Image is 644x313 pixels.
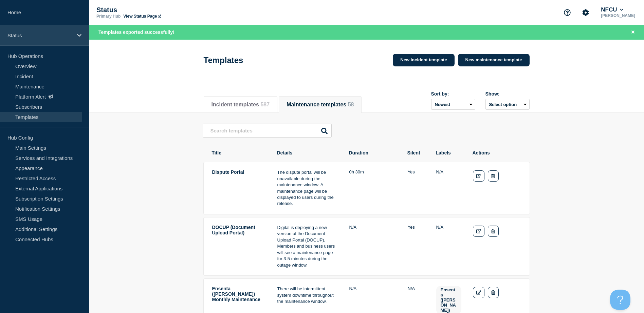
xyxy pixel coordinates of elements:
[287,102,354,108] button: Maintenance templates 58
[407,169,425,207] td: Silent: Yes
[393,54,454,66] a: New incident template
[407,150,425,156] th: Silent
[212,169,266,207] td: Title: Dispute Portal
[96,14,121,19] p: Primary Hub
[472,150,521,156] th: Actions
[473,170,485,182] a: Edit
[431,91,475,97] div: Sort by:
[277,150,338,156] th: Details
[98,29,174,35] span: Templates exported successfully!
[436,224,462,269] td: Labels: global.none
[211,150,266,156] th: Title
[349,169,397,207] td: Duration: 0h 30m
[349,150,396,156] th: Duration
[488,226,498,237] button: Delete
[123,14,161,19] a: View Status Page
[260,102,270,107] span: 587
[473,226,485,237] a: Edit
[488,287,498,298] button: Delete
[277,225,338,268] p: Digital is deploying a new version of the Document Upload Portal (DOCUP). Members and business us...
[610,290,630,310] iframe: Help Scout Beacon - Open
[458,54,530,66] a: New maintenance template
[349,224,397,269] td: Duration: N/A
[488,170,498,182] button: Delete
[436,150,461,156] th: Labels
[473,224,521,269] td: Actions: Edit Delete
[578,5,593,20] button: Account settings
[203,124,332,138] input: Search templates
[348,102,354,107] span: 58
[485,91,530,97] div: Show:
[436,169,462,207] td: Labels: global.none
[277,169,338,207] td: Details: The dispute portal will be unavailable during the maintenance window. A maintenance page...
[485,99,530,110] button: Select option
[560,5,574,20] button: Support
[407,224,425,269] td: Silent: Yes
[212,224,266,269] td: Title: DOCUP (Document Upload Portal)
[600,13,637,18] p: [PERSON_NAME]
[277,224,338,269] td: Details: Digital is deploying a new version of the Document Upload Portal (DOCUP). Members and bu...
[204,56,243,65] h1: Templates
[277,286,338,305] p: There will be intermittent system downtime throughout the maintenance window.
[7,33,73,38] p: Status
[431,99,475,110] select: Sort by
[96,6,232,14] p: Status
[473,169,521,207] td: Actions: Edit Delete
[600,6,625,13] button: NFCU
[277,169,338,207] p: The dispute portal will be unavailable during the maintenance window. A maintenance page will be ...
[473,287,485,298] a: Edit
[211,102,270,108] button: Incident templates 587
[629,28,637,36] button: Close banner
